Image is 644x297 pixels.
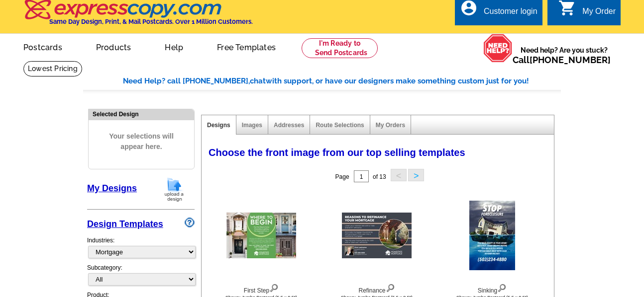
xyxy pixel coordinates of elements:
div: Selected Design [89,109,194,119]
img: view design details [497,282,507,293]
h4: Same Day Design, Print, & Mail Postcards. Over 1 Million Customers. [49,18,253,25]
a: Design Templates [87,219,163,229]
div: Industries: [87,231,195,263]
a: Products [80,35,147,58]
a: Images [242,122,262,129]
a: account_circle Customer login [460,5,537,18]
span: of 13 [373,173,386,180]
img: design-wizard-help-icon.png [185,218,195,227]
a: My Designs [87,183,137,193]
a: Same Day Design, Print, & Mail Postcards. Over 1 Million Customers. [23,6,253,25]
img: First Step [226,213,296,258]
img: Sinking [469,201,515,270]
a: [PHONE_NUMBER] [530,55,611,65]
div: Sinking [437,282,547,295]
div: Subcategory: [87,263,195,291]
img: upload-design [161,177,187,202]
a: Designs [207,122,230,129]
a: Postcards [7,35,78,58]
a: Help [149,35,199,58]
span: Page [335,173,349,180]
img: view design details [269,282,279,293]
div: Customer login [484,7,537,21]
a: Addresses [274,122,304,129]
a: Free Templates [201,35,292,58]
img: help [483,34,513,63]
button: < [391,169,407,181]
div: Refinance [322,282,431,295]
span: chat [250,76,266,85]
div: Need Help? call [PHONE_NUMBER], with support, or have our designers make something custom just fo... [123,75,561,87]
span: Need help? Are you stuck? [513,45,616,65]
img: view design details [386,282,395,293]
span: Choose the front image from our top selling templates [209,147,465,158]
a: My Orders [376,122,405,129]
span: Call [513,55,611,65]
div: My Order [582,7,616,21]
span: Your selections will appear here. [96,121,187,162]
div: First Step [207,282,316,295]
a: shopping_cart My Order [558,5,616,18]
button: > [408,169,424,181]
a: Route Selections [316,122,364,129]
img: Refinance [342,213,412,258]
